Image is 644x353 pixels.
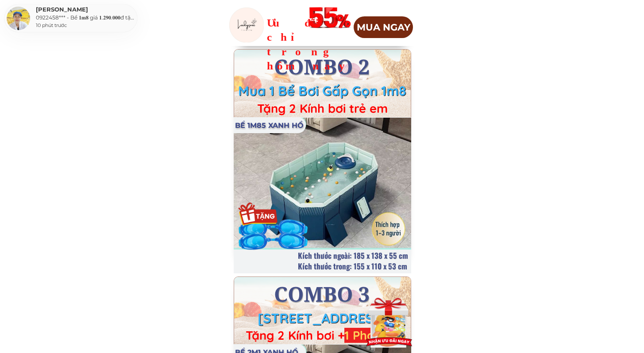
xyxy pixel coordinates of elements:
h3: BỂ 1M85 XANH HỒ [235,120,324,131]
span: 1 Phao vịt [344,328,400,343]
h3: Kích thước ngoài: 185 x 138 x 55 cm Kích thước trong: 155 x 110 x 53 cm [298,250,411,271]
h3: Ưu đãi chỉ trong hôm nay [267,15,358,73]
h3: COMBO 2 [260,54,383,79]
h3: Mua 1 Bể Bơi Gấp Gọn 1m8 [229,82,415,100]
span: Tặng 2 Kính bơi + [246,328,344,343]
h3: [STREET_ADDRESS] [229,310,415,327]
span: Tặng 2 Kính bơi trẻ em [257,101,388,116]
span: MUA NGAY [357,20,410,35]
h3: COMBO 3 [260,282,383,307]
